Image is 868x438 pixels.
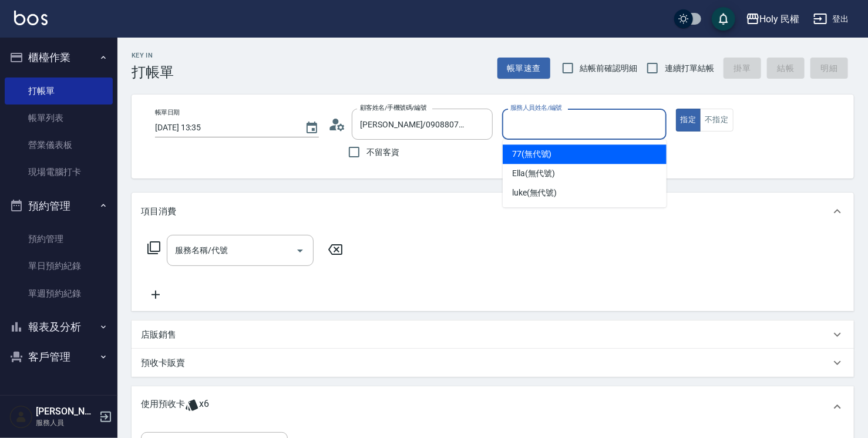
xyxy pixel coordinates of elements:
div: 項目消費 [132,193,854,230]
button: 帳單速查 [497,58,550,79]
span: Ella (無代號) [512,167,556,180]
h2: Key In [132,52,174,59]
button: Holy 民權 [741,7,805,31]
p: 項目消費 [141,205,176,218]
button: save [712,7,735,31]
input: YYYY/MM/DD hh:mm [155,118,293,137]
label: 顧客姓名/手機號碼/編號 [360,103,427,112]
span: luke (無代號) [512,187,557,199]
button: 登出 [809,8,854,30]
a: 現場電腦打卡 [5,159,113,186]
div: 預收卡販賣 [132,349,854,377]
button: 報表及分析 [5,312,113,342]
button: Open [291,241,309,260]
label: 帳單日期 [155,108,180,117]
h3: 打帳單 [132,64,174,80]
div: 使用預收卡x6 [132,386,854,427]
img: Logo [14,11,48,25]
p: 店販銷售 [141,329,176,341]
span: 77 (無代號) [512,148,552,160]
span: 不留客資 [366,146,399,159]
div: Holy 民權 [760,12,800,26]
button: 指定 [676,109,701,132]
p: 預收卡販賣 [141,357,185,369]
span: 連續打單結帳 [665,62,714,75]
span: x6 [199,398,209,416]
a: 單週預約紀錄 [5,280,113,307]
button: Choose date, selected date is 2025-09-11 [298,114,326,142]
h5: [PERSON_NAME] [36,406,96,417]
a: 打帳單 [5,78,113,105]
a: 帳單列表 [5,105,113,132]
label: 服務人員姓名/編號 [510,103,562,112]
button: 不指定 [700,109,733,132]
a: 預約管理 [5,225,113,252]
a: 單日預約紀錄 [5,252,113,279]
div: 店販銷售 [132,321,854,349]
p: 服務人員 [36,417,96,428]
a: 營業儀表板 [5,132,113,159]
img: Person [9,405,33,429]
p: 使用預收卡 [141,398,185,416]
span: 結帳前確認明細 [580,62,638,75]
button: 客戶管理 [5,342,113,372]
button: 櫃檯作業 [5,42,113,73]
button: 預約管理 [5,191,113,221]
